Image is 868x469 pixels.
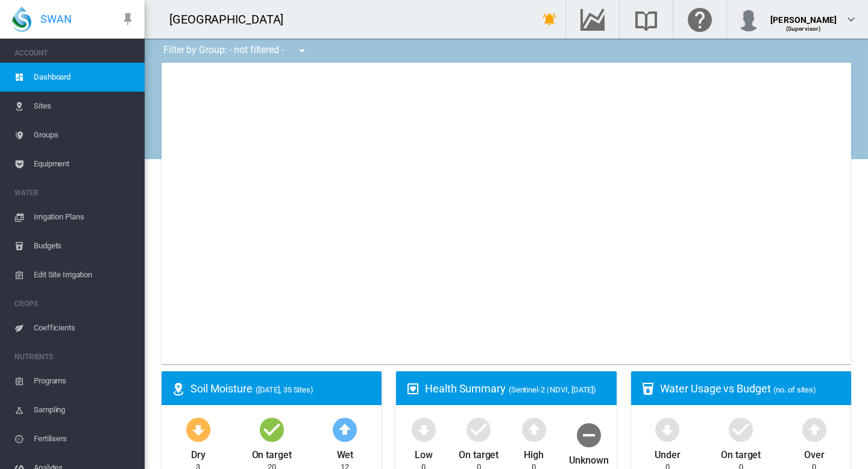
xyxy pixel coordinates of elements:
md-icon: icon-arrow-up-bold-circle [520,415,549,444]
span: (no. of sites) [773,385,816,394]
span: (Supervisor) [786,25,822,32]
md-icon: Search the knowledge base [632,12,661,27]
md-icon: icon-map-marker-radius [171,382,186,396]
md-icon: icon-checkbox-marked-circle [726,415,755,444]
md-icon: Go to the Data Hub [578,12,607,27]
span: Dashboard [34,63,135,92]
md-icon: icon-pin [121,12,135,27]
div: Filter by Group: - not filtered - [154,39,318,63]
button: icon-menu-down [290,39,314,63]
span: Sites [34,92,135,121]
md-icon: icon-arrow-up-bold-circle [330,415,359,444]
div: [GEOGRAPHIC_DATA] [169,11,294,28]
div: Under [655,444,681,462]
div: Unknown [569,449,608,467]
div: On target [459,444,498,462]
div: Health Summary [425,381,606,396]
span: Fertilisers [34,424,135,453]
md-icon: icon-checkbox-marked-circle [464,415,493,444]
md-icon: icon-arrow-down-bold-circle [409,415,438,444]
span: ([DATE], 35 Sites) [256,385,313,394]
md-icon: icon-menu-down [295,43,309,58]
span: SWAN [40,11,72,27]
span: Irrigation Plans [34,203,135,231]
md-icon: icon-arrow-down-bold-circle [653,415,682,444]
div: Dry [191,444,206,462]
div: On target [252,444,292,462]
md-icon: icon-chevron-down [844,12,858,27]
span: (Sentinel-2 | NDVI, [DATE]) [509,385,596,394]
span: Sampling [34,395,135,424]
md-icon: icon-arrow-up-bold-circle [800,415,829,444]
span: Budgets [34,231,135,260]
md-icon: icon-checkbox-marked-circle [257,415,286,444]
span: Coefficients [34,313,135,342]
div: Water Usage vs Budget [660,381,841,396]
div: Wet [337,444,354,462]
img: SWAN-Landscape-Logo-Colour-drop.png [12,7,31,32]
md-icon: icon-minus-circle [574,420,603,449]
div: [PERSON_NAME] [770,9,837,21]
md-icon: icon-bell-ring [542,12,557,27]
div: Soil Moisture [190,381,372,396]
span: WATER [14,183,135,203]
md-icon: icon-heart-box-outline [406,382,420,396]
span: Edit Site Irrigation [34,260,135,289]
button: icon-bell-ring [538,7,562,31]
span: Equipment [34,150,135,178]
span: ACCOUNT [14,43,135,63]
span: CROPS [14,294,135,313]
img: profile.jpg [737,7,761,31]
span: Groups [34,121,135,150]
div: Low [415,444,433,462]
div: On target [721,444,761,462]
md-icon: Click here for help [685,12,714,27]
span: NUTRIENTS [14,347,135,367]
md-icon: icon-cup-water [641,382,655,396]
md-icon: icon-arrow-down-bold-circle [184,415,213,444]
div: Over [804,444,825,462]
span: Programs [34,367,135,395]
div: High [524,444,544,462]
